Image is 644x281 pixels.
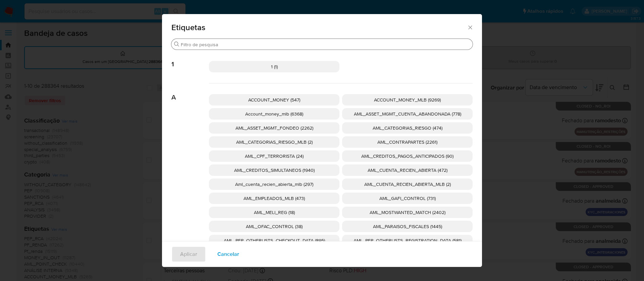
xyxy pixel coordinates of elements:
[209,136,339,148] div: AML_CATEGORIAS_RIESGO_MLB (2)
[354,111,461,117] span: AML_ASSET_MGMT_CUENTA_ABANDONADA (778)
[342,122,473,134] div: AML_CATEGORIAS_RIESGO (474)
[171,50,209,68] span: 1
[368,167,447,173] span: AML_CUENTA_RECIEN_ABIERTA (472)
[209,235,339,246] div: AML_PEP_OTHERLISTS_CHECKOUT_DATA (895)
[209,179,339,190] div: Aml_cuenta_recien_abierta_mlb (297)
[246,223,303,230] span: AML_OFAC_CONTROL (38)
[245,153,304,159] span: AML_CPF_TERRORISTA (24)
[209,246,248,262] button: Cancelar
[467,24,473,30] button: Fechar
[181,42,470,48] input: Filtro de pesquisa
[342,179,473,190] div: AML_CUENTA_RECIEN_ABIERTA_MLB (2)
[342,221,473,232] div: AML_PARAISOS_FISCALES (1445)
[342,207,473,218] div: AML_MOSTWANTED_MATCH (2402)
[209,122,339,134] div: AML_ASSET_MGMT_FONDEO (2262)
[234,167,315,173] span: AML_CREDITOS_SIMULTANEOS (1940)
[374,96,441,103] span: ACCOUNT_MONEY_MLB (9269)
[373,125,442,131] span: AML_CATEGORIAS_RIESGO (474)
[209,221,339,232] div: AML_OFAC_CONTROL (38)
[209,61,339,72] div: 1 (1)
[342,150,473,162] div: AML_CREDITOS_PAGOS_ANTICIPADOS (90)
[217,247,239,262] span: Cancelar
[224,237,325,244] span: AML_PEP_OTHERLISTS_CHECKOUT_DATA (895)
[377,139,437,145] span: AML_CONTRAPARTES (2261)
[235,181,313,188] span: Aml_cuenta_recien_abierta_mlb (297)
[248,96,300,103] span: ACCOUNT_MONEY (547)
[379,195,436,202] span: AML_GAFI_CONTROL (731)
[271,63,278,70] span: 1 (1)
[174,42,179,47] button: Procurar
[209,207,339,218] div: AML_MELI_REG (18)
[244,195,305,202] span: AML_EMPLEADOS_MLB (473)
[342,164,473,176] div: AML_CUENTA_RECIEN_ABIERTA (472)
[370,209,445,216] span: AML_MOSTWANTED_MATCH (2402)
[342,193,473,204] div: AML_GAFI_CONTROL (731)
[209,164,339,176] div: AML_CREDITOS_SIMULTANEOS (1940)
[373,223,442,230] span: AML_PARAISOS_FISCALES (1445)
[342,136,473,148] div: AML_CONTRAPARTES (2261)
[209,150,339,162] div: AML_CPF_TERRORISTA (24)
[235,125,313,131] span: AML_ASSET_MGMT_FONDEO (2262)
[171,83,209,101] span: A
[364,181,451,188] span: AML_CUENTA_RECIEN_ABIERTA_MLB (2)
[236,139,313,145] span: AML_CATEGORIAS_RIESGO_MLB (2)
[209,193,339,204] div: AML_EMPLEADOS_MLB (473)
[361,153,453,159] span: AML_CREDITOS_PAGOS_ANTICIPADOS (90)
[342,94,473,106] div: ACCOUNT_MONEY_MLB (9269)
[209,108,339,120] div: Account_money_mlb (6368)
[342,235,473,246] div: AML_PEP_OTHERLISTS_REGISTRATION_DATA (581)
[254,209,295,216] span: AML_MELI_REG (18)
[342,108,473,120] div: AML_ASSET_MGMT_CUENTA_ABANDONADA (778)
[209,94,339,106] div: ACCOUNT_MONEY (547)
[354,237,462,244] span: AML_PEP_OTHERLISTS_REGISTRATION_DATA (581)
[245,111,303,117] span: Account_money_mlb (6368)
[171,23,467,31] span: Etiquetas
